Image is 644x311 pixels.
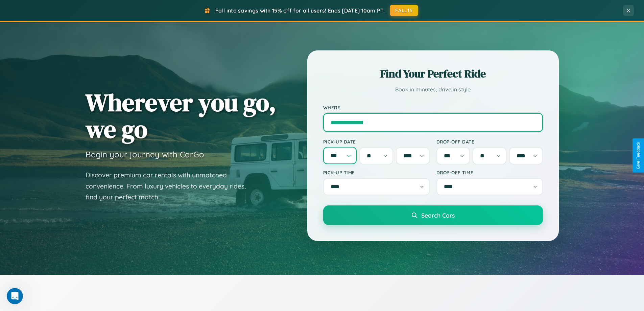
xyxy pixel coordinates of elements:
[7,288,23,304] iframe: Intercom live chat
[390,5,418,16] button: FALL15
[323,170,430,175] label: Pick-up Time
[636,142,641,169] div: Give Feedback
[436,139,543,145] label: Drop-off Date
[421,212,455,219] span: Search Cars
[323,66,543,81] h2: Find Your Perfect Ride
[86,170,255,203] p: Discover premium car rentals with unmatched convenience. From luxury vehicles to everyday rides, ...
[436,170,543,175] label: Drop-off Time
[215,7,385,14] span: Fall into savings with 15% off for all users! Ends [DATE] 10am PT.
[323,85,543,94] p: Book in minutes, drive in style
[86,149,204,159] h3: Begin your journey with CarGo
[323,139,430,145] label: Pick-up Date
[323,205,543,225] button: Search Cars
[86,89,276,142] h1: Wherever you go, we go
[323,105,543,110] label: Where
